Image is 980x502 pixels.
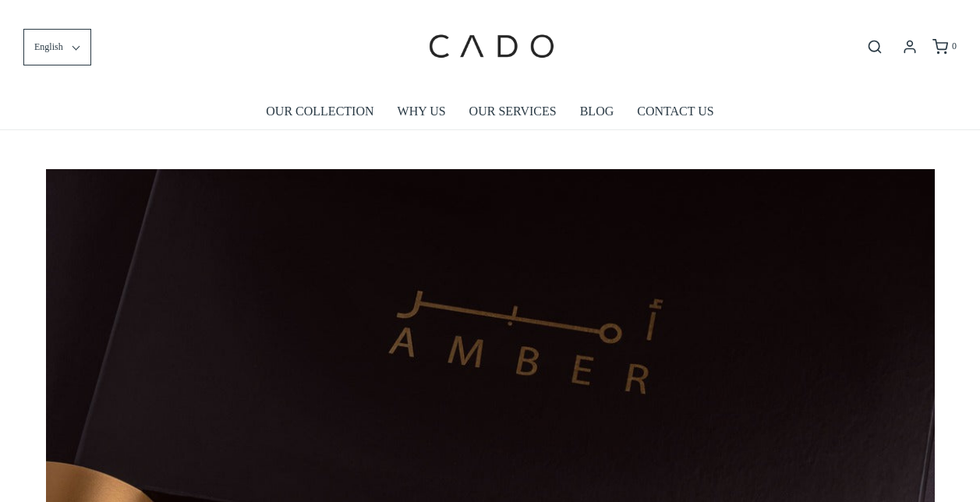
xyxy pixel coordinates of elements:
[398,94,446,129] a: WHY US
[931,39,957,55] a: 0
[424,12,557,82] img: cadogifting
[266,94,373,129] a: OUR COLLECTION
[580,94,614,129] a: BLOG
[637,94,713,129] a: CONTACT US
[34,40,63,55] span: English
[469,94,557,129] a: OUR SERVICES
[23,29,91,65] button: English
[861,38,889,55] button: Open search bar
[952,41,957,51] span: 0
